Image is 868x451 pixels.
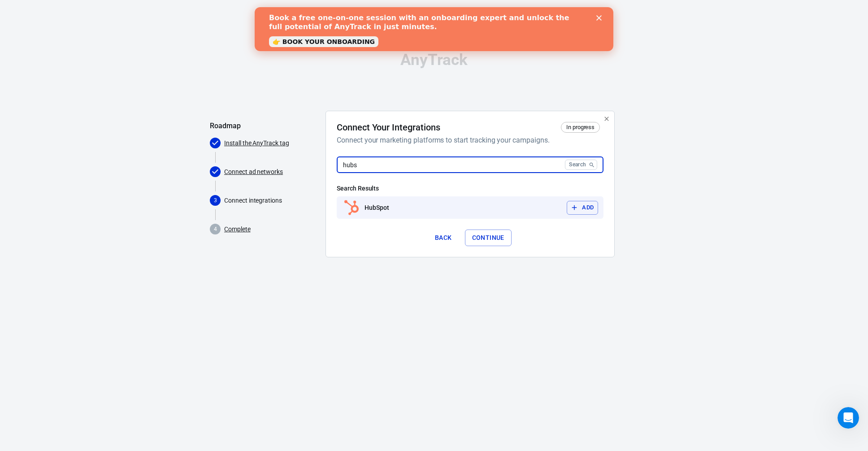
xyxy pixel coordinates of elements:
a: Install the AnyTrack tag [224,139,289,148]
img: HubSpot [344,200,359,215]
button: Search [565,160,597,170]
a: Connect ad networks [224,167,283,177]
button: Back [429,230,458,246]
button: Continue [465,230,512,246]
h4: Connect Your Integrations [337,122,440,133]
text: 3 [214,197,217,204]
span: In progress [563,123,598,132]
iframe: Intercom live chat banner [255,7,613,51]
p: Connect integrations [224,196,318,205]
button: Add [567,201,598,215]
text: 4 [214,226,217,232]
p: HubSpot [365,203,389,212]
h6: Search Results [337,184,603,193]
h6: Connect your marketing platforms to start tracking your campaigns. [337,134,600,146]
iframe: Intercom live chat [838,407,859,429]
div: Close [342,8,351,13]
input: Search for an integration [337,156,561,173]
h5: Roadmap [210,121,318,130]
a: Complete [224,225,251,234]
div: AnyTrack [210,52,658,68]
